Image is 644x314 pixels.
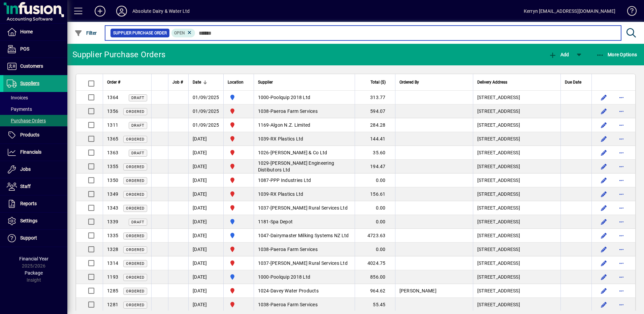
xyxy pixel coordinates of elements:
button: Edit [599,202,609,213]
span: 1311 [107,122,118,128]
span: RX Plastics Ltd [270,191,303,197]
td: [STREET_ADDRESS] [473,91,560,104]
a: Home [3,24,67,40]
td: 594.07 [355,104,395,118]
span: Support [20,235,37,241]
a: POS [3,41,67,58]
td: 194.47 [355,160,395,174]
span: Ordered [126,248,144,252]
span: 1356 [107,108,118,114]
button: More options [616,92,627,103]
span: Melville [228,176,250,184]
span: Total ($) [371,78,386,86]
td: - [254,270,355,284]
td: - [254,229,355,243]
span: Melville [228,162,250,170]
td: [STREET_ADDRESS] [473,146,560,160]
span: Ordered [126,192,144,197]
span: Ordered [126,261,144,266]
span: PPP Industries Ltd [270,178,311,183]
span: 1087 [258,178,269,183]
div: Due Date [565,78,587,86]
button: Edit [599,161,609,172]
span: 1355 [107,164,118,169]
td: [DATE] [188,298,223,312]
div: Supplier [258,78,351,86]
td: - [254,298,355,312]
span: Ordered [126,206,144,211]
td: [STREET_ADDRESS] [473,215,560,229]
td: [STREET_ADDRESS] [473,118,560,132]
td: [DATE] [188,174,223,187]
td: [DATE] [188,160,223,174]
td: 4723.63 [355,229,395,243]
span: 1029 [258,160,269,166]
td: [DATE] [188,243,223,256]
span: Invoices [7,95,28,100]
span: [PERSON_NAME] & Co Ltd [270,150,327,155]
button: Edit [599,216,609,227]
td: [STREET_ADDRESS] [473,243,560,256]
span: Ordered [126,165,144,169]
td: [STREET_ADDRESS] [473,201,560,215]
button: More Options [594,49,639,61]
span: Melville [228,245,250,253]
td: 0.00 [355,201,395,215]
span: 1364 [107,95,118,100]
span: Poolquip 2018 Ltd [270,95,310,100]
span: Supplier [258,78,273,86]
button: More options [616,244,627,255]
td: - [254,256,355,270]
span: Add [549,52,569,57]
span: Paeroa Farm Services [270,108,318,114]
div: Supplier Purchase Orders [72,49,165,60]
a: Financials [3,144,67,161]
a: Products [3,127,67,144]
span: 1314 [107,260,118,266]
span: 1363 [107,150,118,155]
span: Draft [131,151,144,155]
a: Knowledge Base [622,1,636,23]
span: [PERSON_NAME] Rural Services Ltd [270,260,348,266]
span: 1000 [258,274,269,280]
span: Delivery Address [477,78,507,86]
span: Matata Road [228,231,250,240]
span: Supplier Purchase Order [113,30,167,36]
span: Melville [228,259,250,267]
span: 1339 [107,219,118,224]
span: Paeroa Farm Services [270,247,318,252]
span: Settings [20,218,37,223]
span: POS [20,46,29,52]
td: 35.60 [355,146,395,160]
td: 0.00 [355,215,395,229]
span: 1024 [258,288,269,293]
span: Ordered [126,109,144,114]
span: Location [228,78,244,86]
td: [STREET_ADDRESS] [473,298,560,312]
span: Products [20,132,39,137]
span: Dairymaster Milking Systems NZ Ltd [270,233,349,238]
span: Suppliers [20,81,39,86]
span: 1039 [258,191,269,197]
a: Reports [3,195,67,212]
span: 1343 [107,205,118,211]
span: Algon N.Z. Limited [270,122,311,128]
span: Draft [131,220,144,224]
span: Filter [74,30,97,36]
span: Spa Depot [270,219,293,224]
span: Ordered [126,179,144,183]
button: Edit [599,272,609,282]
span: 1038 [258,247,269,252]
button: More options [616,258,627,269]
td: - [254,201,355,215]
span: Draft [131,123,144,128]
span: 1285 [107,288,118,293]
div: Kerryn [EMAIL_ADDRESS][DOMAIN_NAME] [524,6,615,17]
td: [DATE] [188,256,223,270]
button: Edit [599,189,609,199]
span: Financial Year [19,256,49,261]
button: More options [616,230,627,241]
td: 156.61 [355,187,395,201]
span: Home [20,29,33,34]
a: Payments [3,103,67,115]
